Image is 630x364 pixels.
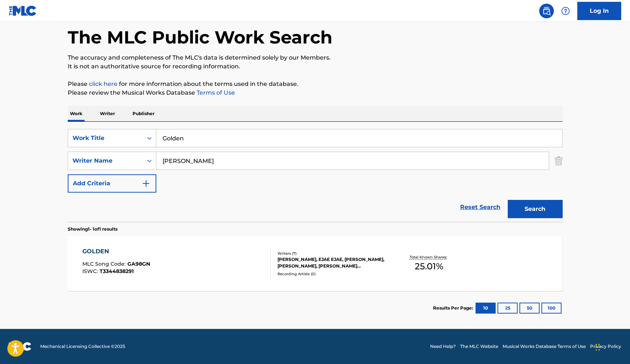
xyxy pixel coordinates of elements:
a: Need Help? [430,343,456,350]
img: Delete Criterion [555,152,563,170]
div: [PERSON_NAME], EJAE EJAE, [PERSON_NAME], [PERSON_NAME], [PERSON_NAME] [PERSON_NAME], [PERSON_NAME... [277,256,388,269]
p: Work [68,106,85,121]
div: Writers ( 7 ) [277,251,388,256]
a: Musical Works Database Terms of Use [503,343,586,350]
a: Privacy Policy [590,343,621,350]
img: MLC Logo [9,5,37,16]
p: Please review the Musical Works Database [68,88,563,97]
div: Help [558,4,573,18]
p: Publisher [130,106,157,121]
h1: The MLC Public Work Search [68,26,332,48]
div: Drag [596,336,600,358]
p: Please for more information about the terms used in the database. [68,80,563,88]
a: Reset Search [456,199,504,215]
div: Work Title [72,134,138,143]
div: Writer Name [72,156,138,165]
button: 25 [497,303,518,314]
p: Showing 1 - 1 of 1 results [68,226,118,232]
a: Log In [577,2,621,20]
span: GA98GN [127,261,150,267]
span: Mechanical Licensing Collective © 2025 [40,343,125,350]
button: Add Criteria [68,174,156,193]
button: 10 [476,303,496,314]
p: Total Known Shares: [410,254,449,260]
span: 25.01 % [415,260,443,273]
p: The accuracy and completeness of The MLC's data is determined solely by our Members. [68,53,563,62]
iframe: Chat Widget [593,329,630,364]
div: Recording Artists ( 0 ) [277,271,388,277]
img: help [561,7,570,15]
p: It is not an authoritative source for recording information. [68,62,563,71]
div: GOLDEN [82,247,150,256]
button: 100 [541,303,562,314]
span: MLC Song Code : [82,261,127,267]
p: Writer [98,106,117,121]
a: Terms of Use [195,89,235,96]
button: Search [508,200,563,218]
a: Public Search [539,4,554,18]
img: 9d2ae6d4665cec9f34b9.svg [142,179,150,188]
span: ISWC : [82,268,100,274]
a: GOLDENMLC Song Code:GA98GNISWC:T3344838291Writers (7)[PERSON_NAME], EJAE EJAE, [PERSON_NAME], [PE... [68,236,563,291]
img: search [542,7,551,15]
a: click here [89,80,118,87]
span: T3344838291 [100,268,134,274]
img: logo [9,342,31,351]
form: Search Form [68,129,563,222]
button: 50 [519,303,540,314]
p: Results Per Page: [433,305,475,311]
a: The MLC Website [460,343,498,350]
